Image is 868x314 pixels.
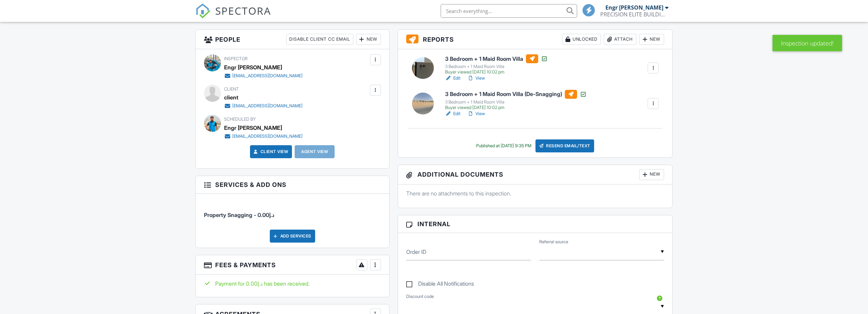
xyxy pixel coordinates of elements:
[204,280,381,287] div: Payment for د.إ0.00 has been received.
[196,176,389,194] h3: Services & Add ons
[773,35,842,51] div: Inspection updated!
[398,165,673,185] h3: Additional Documents
[600,11,668,18] div: PRECISION ELITE BUILDING INSPECTION SERVICES L.L.C
[398,215,673,233] h3: Internal
[476,143,531,149] div: Published at [DATE] 9:35 PM
[232,103,303,109] div: [EMAIL_ADDRESS][DOMAIN_NAME]
[204,199,381,224] li: Service: Property Snagging
[445,110,460,117] a: Edit
[406,281,474,289] label: Disable All Notifications
[639,34,664,45] div: New
[445,64,548,69] div: 3 Bedroom + 1 Maid Room Villa
[445,90,587,99] h6: 3 Bedroom + 1 Maid Room Villa (De-Snagging)
[224,86,239,92] span: Client
[639,169,664,180] div: New
[270,230,315,243] div: Add Services
[224,103,303,109] a: [EMAIL_ADDRESS][DOMAIN_NAME]
[252,148,289,155] a: Client View
[224,62,282,72] div: Engr [PERSON_NAME]
[286,34,353,45] div: Disable Client CC Email
[467,75,485,82] a: View
[406,190,664,197] p: There are no attachments to this inspection.
[467,110,485,117] a: View
[445,54,548,63] h6: 3 Bedroom + 1 Maid Room Villa
[224,72,303,79] a: [EMAIL_ADDRESS][DOMAIN_NAME]
[224,123,282,133] div: Engr [PERSON_NAME]
[204,211,274,218] span: Property Snagging - د.إ0.00
[232,73,303,79] div: [EMAIL_ADDRESS][DOMAIN_NAME]
[445,75,460,82] a: Edit
[445,105,587,110] div: Buyer viewed [DATE] 10:02 pm
[604,34,636,45] div: Attach
[195,9,271,24] a: SPECTORA
[406,248,426,256] label: Order ID
[539,239,568,245] label: Referral source
[224,117,256,122] span: Scheduled By
[215,3,271,18] span: SPECTORA
[441,4,577,18] input: Search everything...
[445,69,548,75] div: Buyer viewed [DATE] 10:02 pm
[445,54,548,75] a: 3 Bedroom + 1 Maid Room Villa 3 Bedroom + 1 Maid Room Villa Buyer viewed [DATE] 10:02 pm
[356,34,381,45] div: New
[224,133,303,140] a: [EMAIL_ADDRESS][DOMAIN_NAME]
[562,34,601,45] div: Unlocked
[445,99,587,105] div: 3 Bedroom + 1 Maid Room Villa
[195,3,210,18] img: The Best Home Inspection Software - Spectora
[398,30,673,49] h3: Reports
[196,30,389,49] h3: People
[445,90,587,110] a: 3 Bedroom + 1 Maid Room Villa (De-Snagging) 3 Bedroom + 1 Maid Room Villa Buyer viewed [DATE] 10:...
[232,134,303,139] div: [EMAIL_ADDRESS][DOMAIN_NAME]
[196,255,389,275] h3: Fees & Payments
[224,92,238,103] div: client
[605,4,663,11] div: Engr [PERSON_NAME]
[535,139,594,152] div: Resend Email/Text
[224,56,248,61] span: Inspector
[406,293,434,300] label: Discount code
